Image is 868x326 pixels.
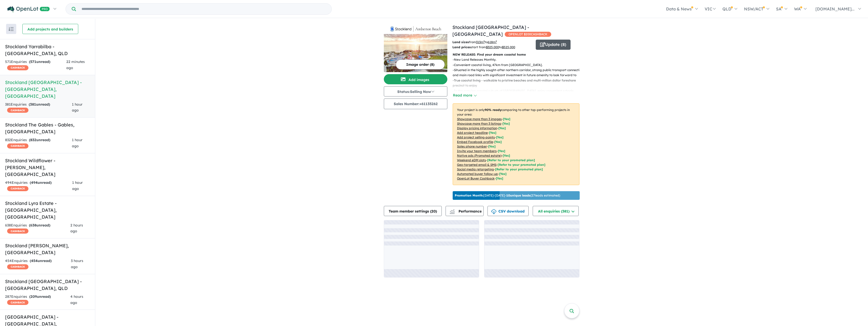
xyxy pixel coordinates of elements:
[29,294,51,299] strong: ( unread)
[5,180,72,192] div: 494 Enquir ies
[7,229,28,234] span: CASHBACK
[7,143,28,149] span: CASHBACK
[384,74,447,84] button: Add images
[503,154,510,157] span: [Yes]
[5,294,70,306] div: 287 Enquir ies
[72,180,83,191] span: 1 hour ago
[72,102,83,113] span: 1 hour ago
[22,24,78,34] button: Add projects and builders
[5,258,71,270] div: 454 Enquir ies
[506,193,530,197] b: 10 unique leads
[457,172,498,176] u: Automated buyer follow-up
[384,99,447,109] button: Sales Number:+61135262
[453,78,583,88] p: - True coastal living - walkable to pristine beaches and multi-million dollar foreshore precinct ...
[5,121,90,135] h5: Stockland The Gables - Gables , [GEOGRAPHIC_DATA]
[496,176,503,180] span: [Yes]
[496,135,503,139] span: [ Yes ]
[30,180,52,185] strong: ( unread)
[483,40,485,43] sup: 2
[29,223,50,227] strong: ( unread)
[5,59,66,71] div: 571 Enquir ies
[70,294,83,305] span: 4 hours ago
[7,264,28,269] span: CASHBACK
[9,27,14,31] img: sort.svg
[29,102,50,107] strong: ( unread)
[7,6,50,12] img: Openlot PRO Logo White
[488,144,496,148] span: [ Yes ]
[487,158,535,162] span: [Refer to your promoted plan]
[450,209,482,214] span: Performance
[457,117,502,121] u: Showcase more than 3 images
[446,206,484,216] button: Performance
[457,122,501,125] u: Showcase more than 3 listings
[452,24,529,37] a: Stockland [GEOGRAPHIC_DATA] - [GEOGRAPHIC_DATA]
[5,157,90,178] h5: Stockland Wildflower - [PERSON_NAME] , [GEOGRAPHIC_DATA]
[503,117,510,121] span: [ Yes ]
[30,59,36,64] span: 571
[502,122,510,125] span: [ Yes ]
[386,26,445,32] img: Stockland Amberton Beach - Eglinton Logo
[7,186,28,191] span: CASHBACK
[30,223,36,227] span: 638
[498,126,506,130] span: [ Yes ]
[457,144,487,148] u: Sales phone number
[5,43,90,57] h5: Stockland Yarrabilba - [GEOGRAPHIC_DATA] , QLD
[453,52,579,57] p: NEW RELEASE: Find your dream coastal home
[452,45,532,50] p: start from
[494,140,502,144] span: [ Yes ]
[71,258,83,269] span: 3 hours ago
[450,211,455,214] img: bar-chart.svg
[30,102,36,107] span: 381
[7,65,28,70] span: CASHBACK
[815,6,855,11] span: [DOMAIN_NAME]...
[457,149,497,153] u: Invite your team members
[31,258,38,263] span: 454
[453,62,583,68] p: - Convenient coastal living, 47km from [GEOGRAPHIC_DATA].
[457,140,493,144] u: Embed Facebook profile
[452,40,532,45] p: from
[29,59,50,64] strong: ( unread)
[453,88,583,99] p: - In the growing coastal suburb of [GEOGRAPHIC_DATA], enjoy convenient schools, shops & transport...
[70,223,83,234] span: 2 hours ago
[498,149,505,153] span: [ Yes ]
[77,4,330,14] input: Try estate name, suburb, builder or developer
[5,278,90,292] h5: Stockland [GEOGRAPHIC_DATA] - [GEOGRAPHIC_DATA] , QLD
[5,242,90,256] h5: Stockland [PERSON_NAME] , [GEOGRAPHIC_DATA]
[457,163,496,167] u: Geo-targeted email & SMS
[457,176,495,180] u: OpenLot Buyer Cashback
[450,209,454,212] img: line-chart.svg
[384,24,447,72] a: Stockland Amberton Beach - Eglinton LogoStockland Amberton Beach - Eglinton
[496,40,497,43] sup: 2
[384,86,447,96] button: Status:Selling Now
[30,258,52,263] strong: ( unread)
[30,294,37,299] span: 209
[495,167,543,171] span: [Refer to your promoted plan]
[499,45,515,49] span: to
[457,158,486,162] u: Weekend eDM slots
[457,154,501,157] u: Native ads (Promoted estate)
[453,68,583,78] p: - Situated in the highly sought-after northern corridor, strong public transport connection and m...
[396,59,445,70] button: Image order (8)
[536,40,571,50] button: Update (8)
[457,126,497,130] u: Display pricing information
[533,206,579,216] button: All enquiries (381)
[488,40,497,44] u: 618 m
[486,45,499,49] u: $ 325,000
[7,108,28,113] span: CASHBACK
[452,40,469,44] b: Land sizes
[453,103,579,185] p: Your project is only comparing to other top-performing projects in your area: - - - - - - - - - -...
[30,138,36,142] span: 832
[457,131,488,135] u: Add project headline
[5,222,70,235] div: 638 Enquir ies
[505,32,551,37] span: OPENLOT $ 200 CASHBACK
[487,206,529,216] button: CSV download
[431,209,436,214] span: 20
[5,79,90,100] h5: Stockland [GEOGRAPHIC_DATA] - [GEOGRAPHIC_DATA] , [GEOGRAPHIC_DATA]
[499,172,507,176] span: [Yes]
[5,102,72,114] div: 381 Enquir ies
[452,45,471,49] b: Land prices
[453,92,477,98] button: Read more
[457,135,495,139] u: Add project selling-points
[502,45,515,49] u: $ 525,000
[7,300,28,305] span: CASHBACK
